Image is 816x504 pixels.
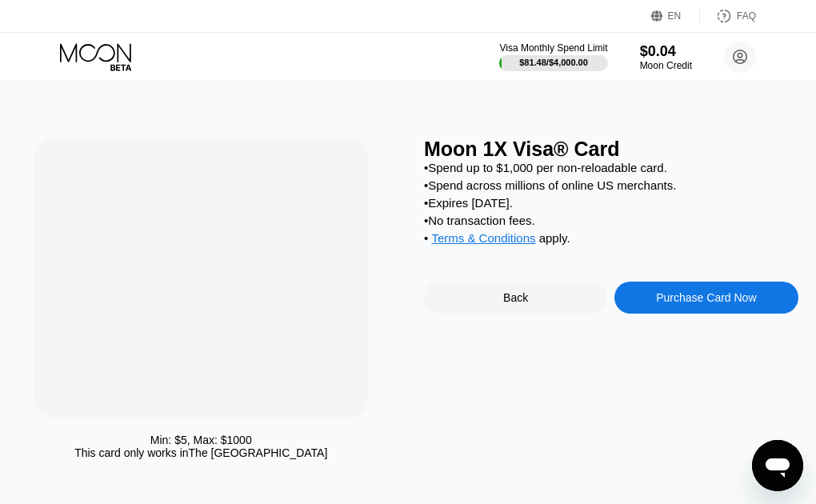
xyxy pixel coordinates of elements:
[752,440,803,491] iframe: Button to launch messaging window
[424,231,798,249] div: • apply .
[424,196,798,210] div: • Expires [DATE].
[424,214,798,227] div: • No transaction fees.
[651,8,700,24] div: EN
[737,10,756,22] div: FAQ
[424,161,798,174] div: • Spend up to $1,000 per non-reloadable card.
[424,282,607,314] div: Back
[700,8,756,24] div: FAQ
[499,42,607,54] div: Visa Monthly Spend Limit
[614,282,798,314] div: Purchase Card Now
[640,43,692,71] div: $0.04Moon Credit
[424,178,798,192] div: • Spend across millions of online US merchants.
[431,231,535,245] span: Terms & Conditions
[503,291,528,304] div: Back
[499,42,607,71] div: Visa Monthly Spend Limit$81.48/$4,000.00
[74,446,327,459] div: This card only works in The [GEOGRAPHIC_DATA]
[640,60,692,71] div: Moon Credit
[640,43,692,60] div: $0.04
[431,231,535,249] div: Terms & Conditions
[656,291,756,304] div: Purchase Card Now
[668,10,682,22] div: EN
[519,58,588,67] div: $81.48 / $4,000.00
[424,138,798,161] div: Moon 1X Visa® Card
[150,434,252,446] div: Min: $ 5 , Max: $ 1000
